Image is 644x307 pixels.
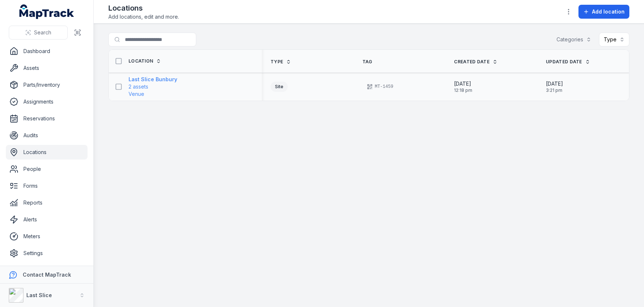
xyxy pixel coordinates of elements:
a: MapTrack [19,4,74,19]
a: Last Slice Bunbury2 assetsVenue [129,76,177,98]
a: Reports [6,195,88,210]
a: Location [129,58,161,64]
a: Forms [6,179,88,193]
span: 2 assets [129,83,148,90]
time: 06/10/2025, 3:21:10 pm [546,80,563,93]
a: Audits [6,128,88,143]
a: Locations [6,145,88,160]
div: Site [271,82,288,92]
h2: Locations [108,3,179,13]
a: Assets [6,61,88,75]
a: Updated Date [546,59,590,65]
a: Meters [6,229,88,244]
span: [DATE] [546,80,563,87]
span: Location [129,58,153,64]
a: Reservations [6,111,88,126]
span: 12:18 pm [454,87,472,93]
a: Type [271,59,291,65]
a: Assignments [6,94,88,109]
span: [DATE] [454,80,472,87]
strong: Last Slice Bunbury [129,76,177,83]
strong: Contact MapTrack [23,272,71,278]
span: Created Date [454,59,489,65]
span: Search [34,29,51,36]
span: Updated Date [546,59,582,65]
a: Parts/Inventory [6,78,88,92]
button: Search [9,26,68,40]
time: 22/06/2025, 12:18:15 pm [454,80,472,93]
span: Tag [362,59,372,65]
strong: Last Slice [26,292,52,298]
button: Type [599,33,629,46]
a: People [6,162,88,176]
a: Dashboard [6,44,88,59]
a: Alerts [6,212,88,227]
span: Type [271,59,283,65]
span: 3:21 pm [546,87,563,93]
div: MT-1459 [362,82,398,92]
span: Add location [592,8,625,15]
span: Venue [129,90,144,98]
button: Add location [578,5,629,19]
a: Created Date [454,59,498,65]
span: Add locations, edit and more. [108,13,179,20]
a: Settings [6,246,88,261]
